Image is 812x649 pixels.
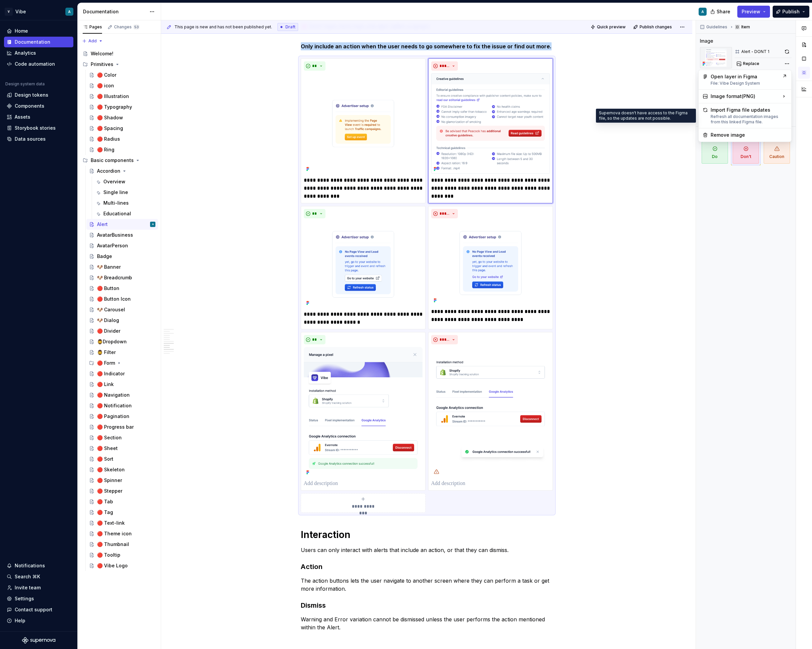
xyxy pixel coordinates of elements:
div: Import Figma file updates [711,107,787,125]
div: Image format ( PNG ) [700,91,790,102]
div: Open layer in Figma [711,73,779,86]
div: Refresh all documentation images from this linked Figma file. [711,114,787,125]
div: File: Vibe Design System [711,81,779,86]
div: Remove image [711,132,787,138]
